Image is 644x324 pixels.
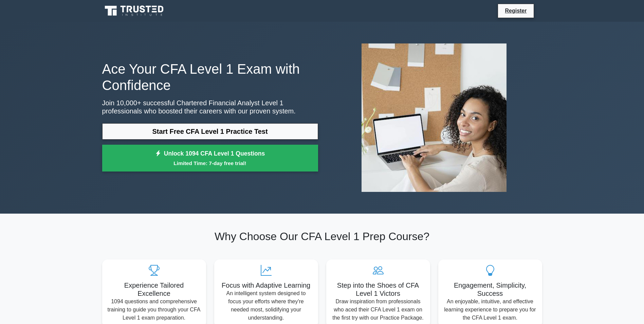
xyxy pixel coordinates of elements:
[102,123,318,140] a: Start Free CFA Level 1 Practice Test
[220,281,313,289] h5: Focus with Adaptive Learning
[332,281,425,298] h5: Step into the Shoes of CFA Level 1 Victors
[111,159,310,167] small: Limited Time: 7-day free trial!
[108,281,201,298] h5: Experience Tailored Excellence
[102,230,542,243] h2: Why Choose Our CFA Level 1 Prep Course?
[444,298,537,322] p: An enjoyable, intuitive, and effective learning experience to prepare you for the CFA Level 1 exam.
[102,61,318,93] h1: Ace Your CFA Level 1 Exam with Confidence
[444,281,537,298] h5: Engagement, Simplicity, Success
[108,298,201,322] p: 1094 questions and comprehensive training to guide you through your CFA Level 1 exam preparation.
[220,289,313,322] p: An intelligent system designed to focus your efforts where they're needed most, solidifying your ...
[332,298,425,322] p: Draw inspiration from professionals who aced their CFA Level 1 exam on the first try with our Pra...
[102,145,318,172] a: Unlock 1094 CFA Level 1 QuestionsLimited Time: 7-day free trial!
[102,99,318,115] p: Join 10,000+ successful Chartered Financial Analyst Level 1 professionals who boosted their caree...
[501,6,531,15] a: Register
